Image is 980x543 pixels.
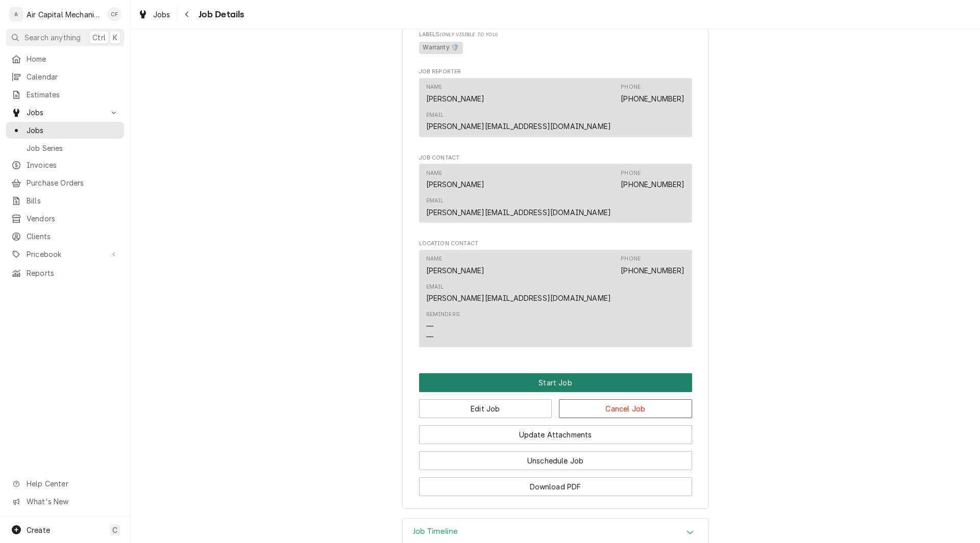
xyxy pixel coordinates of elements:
[621,169,641,177] div: Phone
[621,169,684,190] div: Phone
[419,68,692,141] div: Job Reporter
[179,6,195,22] button: Navigate back
[621,255,641,263] div: Phone
[426,111,444,119] div: Email
[419,250,692,347] div: Contact
[419,40,692,56] span: [object Object]
[426,122,611,131] a: [PERSON_NAME][EMAIL_ADDRESS][DOMAIN_NAME]
[6,104,124,121] a: Go to Jobs
[419,373,692,392] button: Start Job
[419,444,692,470] div: Button Group Row
[419,164,692,223] div: Contact
[113,32,117,43] span: K
[9,7,23,21] div: A
[27,496,118,507] span: What's New
[27,268,119,278] span: Reports
[426,311,460,319] div: Reminders
[27,125,119,136] span: Jobs
[426,321,433,331] div: —
[6,174,124,191] a: Purchase Orders
[426,331,433,342] div: —
[6,192,124,209] a: Bills
[621,83,684,104] div: Phone
[419,240,692,248] span: Location Contact
[27,213,119,224] span: Vendors
[426,294,611,302] a: [PERSON_NAME][EMAIL_ADDRESS][DOMAIN_NAME]
[419,425,692,444] button: Update Attachments
[6,157,124,173] a: Invoices
[559,399,692,418] button: Cancel Job
[27,89,119,100] span: Estimates
[27,143,119,153] span: Job Series
[426,169,485,190] div: Name
[426,283,444,291] div: Email
[107,7,121,21] div: CF
[419,373,692,496] div: Button Group
[419,418,692,444] div: Button Group Row
[419,392,692,418] div: Button Group Row
[6,475,124,492] a: Go to Help Center
[419,250,692,352] div: Location Contact List
[426,169,443,177] div: Name
[621,255,684,275] div: Phone
[6,246,124,263] a: Go to Pricebook
[419,78,692,142] div: Job Reporter List
[419,373,692,392] div: Button Group Row
[153,9,170,20] span: Jobs
[6,493,124,510] a: Go to What's New
[6,86,124,103] a: Estimates
[426,208,611,217] a: [PERSON_NAME][EMAIL_ADDRESS][DOMAIN_NAME]
[419,154,692,227] div: Job Contact
[426,265,485,276] div: [PERSON_NAME]
[27,177,119,188] span: Purchase Orders
[195,8,244,21] span: Job Details
[92,32,106,43] span: Ctrl
[413,527,458,536] h3: Job Timeline
[6,122,124,139] a: Jobs
[419,42,463,54] span: Warranty 🛡️
[419,240,692,351] div: Location Contact
[419,164,692,227] div: Job Contact List
[419,31,692,39] span: Labels
[426,93,485,104] div: [PERSON_NAME]
[27,9,102,20] div: Air Capital Mechanical
[621,83,641,91] div: Phone
[426,83,485,104] div: Name
[426,255,485,275] div: Name
[621,180,684,189] a: [PHONE_NUMBER]
[27,107,104,118] span: Jobs
[27,231,119,242] span: Clients
[426,311,460,342] div: Reminders
[426,283,611,303] div: Email
[107,7,121,21] div: Charles Faure's Avatar
[426,197,444,205] div: Email
[27,195,119,206] span: Bills
[6,29,124,46] button: Search anythingCtrlK
[6,228,124,245] a: Clients
[426,255,443,263] div: Name
[426,111,611,132] div: Email
[621,94,684,103] a: [PHONE_NUMBER]
[419,451,692,470] button: Unschedule Job
[6,50,124,67] a: Home
[419,470,692,496] div: Button Group Row
[24,32,81,43] span: Search anything
[6,210,124,227] a: Vendors
[6,140,124,157] a: Job Series
[419,399,552,418] button: Edit Job
[27,54,119,64] span: Home
[419,78,692,137] div: Contact
[426,83,443,91] div: Name
[27,249,104,260] span: Pricebook
[419,68,692,76] span: Job Reporter
[419,31,692,56] div: [object Object]
[27,71,119,82] span: Calendar
[426,179,485,190] div: [PERSON_NAME]
[134,6,175,23] a: Jobs
[112,525,117,535] span: C
[426,197,611,217] div: Email
[621,266,684,275] a: [PHONE_NUMBER]
[27,526,50,534] span: Create
[419,477,692,496] button: Download PDF
[6,68,124,85] a: Calendar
